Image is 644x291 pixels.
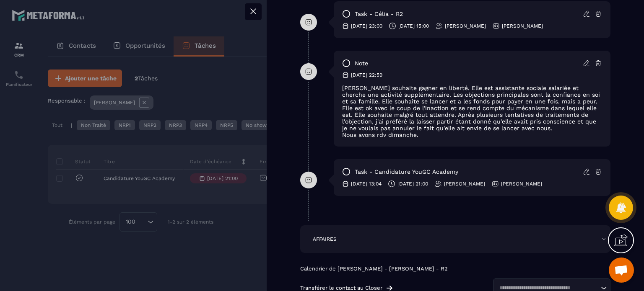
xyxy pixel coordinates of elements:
[342,131,602,138] p: Nous avons rdv dimanche.
[609,258,634,283] div: Ouvrir le chat
[351,23,382,29] p: [DATE] 23:00
[342,85,602,131] p: [PERSON_NAME] souhaite gagner en liberté. Elle est assistante sociale salariée et cherche une act...
[501,180,542,187] p: [PERSON_NAME]
[398,23,429,29] p: [DATE] 15:00
[313,236,337,242] p: AFFAIRES
[444,180,485,187] p: [PERSON_NAME]
[300,265,610,272] p: Calendrier de [PERSON_NAME] - [PERSON_NAME] - R2
[351,72,382,78] p: [DATE] 22:59
[397,180,428,187] p: [DATE] 21:00
[502,23,543,29] p: [PERSON_NAME]
[355,59,368,67] p: note
[355,10,403,18] p: task - Célia - R2
[445,23,486,29] p: [PERSON_NAME]
[355,168,458,176] p: task - Candidature YouGC Academy
[351,180,382,187] p: [DATE] 13:04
